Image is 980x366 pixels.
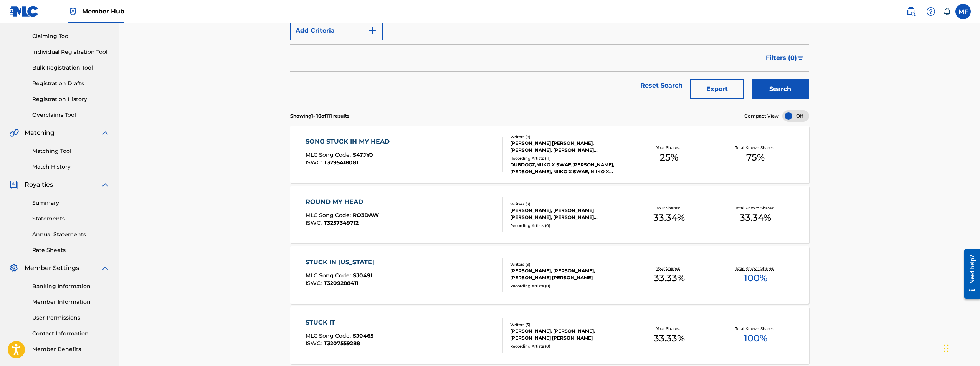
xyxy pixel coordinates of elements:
button: Filters (0) [761,48,809,68]
div: Writers ( 8 ) [510,134,626,140]
div: Widget de chat [942,329,980,366]
img: 9d2ae6d4665cec9f34b9.svg [368,26,377,35]
div: Recording Artists ( 0 ) [510,223,626,229]
button: Search [752,79,809,99]
p: Your Shares: [656,205,682,211]
img: filter [797,56,804,60]
p: Showing 1 - 10 of 111 results [290,113,349,119]
a: Summary [32,199,110,207]
p: Total Known Shares: [735,265,776,271]
a: Match History [32,163,110,171]
a: Member Information [32,298,110,306]
span: MLC Song Code : [306,212,353,219]
span: 33.33 % [654,331,685,345]
a: STUCK ITMLC Song Code:SJ0465ISWC:T3207559288Writers (3)[PERSON_NAME], [PERSON_NAME], [PERSON_NAME... [290,306,809,364]
span: Filters ( 0 ) [766,53,797,63]
span: 33.34 % [740,211,771,225]
div: Writers ( 3 ) [510,262,626,267]
a: Contact Information [32,330,110,338]
a: Public Search [903,4,919,19]
span: T3257349712 [324,219,359,226]
p: Your Shares: [656,265,682,271]
img: expand [101,128,110,137]
span: 100 % [744,331,767,345]
a: Rate Sheets [32,246,110,254]
span: 75 % [746,151,765,164]
span: 25 % [660,151,678,164]
a: Annual Statements [32,230,110,238]
span: T3295418081 [324,159,358,166]
a: Member Benefits [32,345,110,353]
div: Recording Artists ( 0 ) [510,343,626,349]
a: Matching Tool [32,147,110,155]
span: MLC Song Code : [306,151,353,158]
span: 100 % [744,271,767,285]
div: Help [923,4,939,19]
a: SONG STUCK IN MY HEADMLC Song Code:S47JY0ISWC:T3295418081Writers (8)[PERSON_NAME] [PERSON_NAME], ... [290,126,809,183]
span: Matching [25,128,55,137]
span: ISWC : [306,280,324,287]
img: expand [101,263,110,273]
a: Individual Registration Tool [32,48,110,56]
a: User Permissions [32,314,110,322]
span: MLC Song Code : [306,332,353,339]
span: ISWC : [306,340,324,347]
span: T3209288411 [324,280,358,287]
span: Royalties [25,180,53,189]
span: Member Settings [25,263,79,273]
img: MLC Logo [9,6,39,17]
a: Claiming Tool [32,32,110,40]
div: Recording Artists ( 11 ) [510,156,626,161]
img: search [906,7,916,16]
div: Notifications [943,8,951,15]
p: Your Shares: [656,145,682,151]
button: Export [690,79,744,99]
button: Add Criteria [290,21,383,40]
div: [PERSON_NAME], [PERSON_NAME], [PERSON_NAME] [PERSON_NAME] [510,328,626,341]
a: Overclaims Tool [32,111,110,119]
a: Registration Drafts [32,79,110,88]
img: Royalties [9,180,18,189]
img: Matching [9,128,19,137]
div: [PERSON_NAME], [PERSON_NAME], [PERSON_NAME] [PERSON_NAME] [510,267,626,281]
p: Your Shares: [656,326,682,331]
div: [PERSON_NAME], [PERSON_NAME] [PERSON_NAME], [PERSON_NAME] [PERSON_NAME] [510,207,626,221]
a: Bulk Registration Tool [32,64,110,72]
div: DUBDOGZ,NIIKO X SWAE,[PERSON_NAME], [PERSON_NAME], NIIKO X SWAE, NIIKO X SWAE|DUBDOGZ, [PERSON_NA... [510,161,626,175]
div: ROUND MY HEAD [306,197,379,207]
p: Total Known Shares: [735,326,776,331]
a: STUCK IN [US_STATE]MLC Song Code:SJ049LISWC:T3209288411Writers (3)[PERSON_NAME], [PERSON_NAME], [... [290,246,809,304]
span: SJ049L [353,272,373,279]
span: 33.34 % [653,211,685,225]
a: Banking Information [32,282,110,290]
span: MLC Song Code : [306,272,353,279]
img: expand [101,180,110,189]
a: Reset Search [636,77,686,94]
span: S47JY0 [353,151,373,158]
span: RO3DAW [353,212,379,219]
p: Total Known Shares: [735,205,776,211]
span: ISWC : [306,159,324,166]
img: Member Settings [9,263,18,273]
iframe: Resource Center [959,243,980,305]
span: T3207559288 [324,340,360,347]
div: STUCK IT [306,318,373,327]
span: ISWC : [306,219,324,226]
a: Registration History [32,95,110,103]
span: 33.33 % [654,271,685,285]
div: [PERSON_NAME] [PERSON_NAME], [PERSON_NAME], [PERSON_NAME] [PERSON_NAME] [PERSON_NAME], [PERSON_NA... [510,140,626,154]
div: STUCK IN [US_STATE] [306,258,378,267]
div: Recording Artists ( 0 ) [510,283,626,289]
div: Writers ( 3 ) [510,201,626,207]
div: Writers ( 3 ) [510,322,626,328]
img: Top Rightsholder [68,7,78,16]
span: Compact View [744,113,779,119]
p: Total Known Shares: [735,145,776,151]
span: Member Hub [82,7,124,16]
div: User Menu [955,4,971,19]
span: SJ0465 [353,332,373,339]
img: help [926,7,935,16]
div: SONG STUCK IN MY HEAD [306,137,393,146]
